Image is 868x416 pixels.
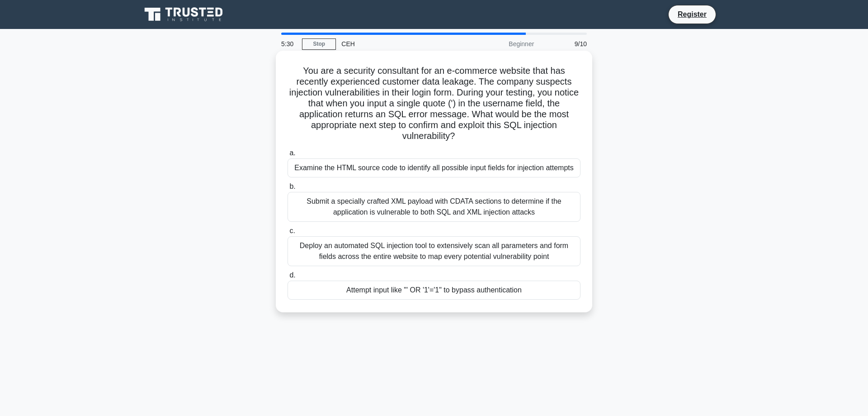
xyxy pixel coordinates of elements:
div: Attempt input like "' OR '1'='1" to bypass authentication [288,281,580,300]
a: Stop [302,38,336,50]
div: 9/10 [539,35,592,53]
div: Examine the HTML source code to identify all possible input fields for injection attempts [288,158,580,177]
span: b. [289,182,295,190]
div: Submit a specially crafted XML payload with CDATA sections to determine if the application is vul... [288,192,580,222]
div: CEH [336,35,460,53]
div: 5:30 [276,35,302,53]
div: Deploy an automated SQL injection tool to extensively scan all parameters and form fields across ... [288,236,580,266]
span: d. [289,271,295,279]
span: c. [289,227,295,234]
h5: You are a security consultant for an e-commerce website that has recently experienced customer da... [287,65,581,142]
a: Register [672,9,712,20]
span: a. [289,149,295,157]
div: Beginner [460,35,539,53]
